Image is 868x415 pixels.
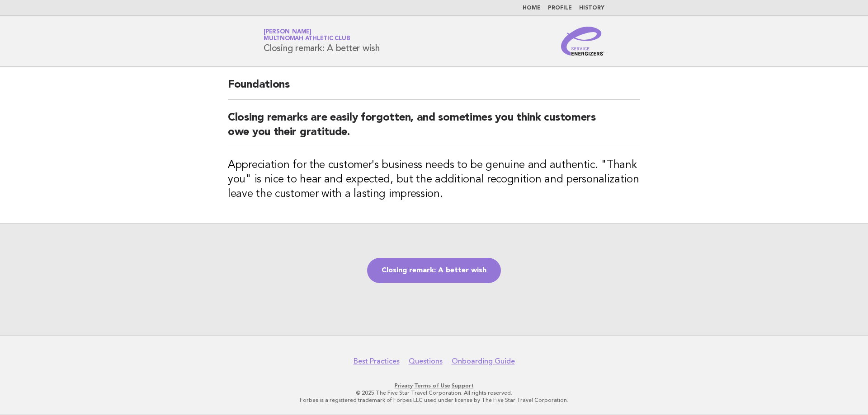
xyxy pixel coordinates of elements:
[264,36,350,42] span: Multnomah Athletic Club
[367,258,501,283] a: Closing remark: A better wish
[157,382,711,389] p: · ·
[561,27,604,56] img: Service Energizers
[414,382,450,389] a: Terms of Use
[579,5,604,11] a: History
[523,5,541,11] a: Home
[264,29,350,42] a: [PERSON_NAME]Multnomah Athletic Club
[157,389,711,396] p: © 2025 The Five Star Travel Corporation. All rights reserved.
[228,158,640,201] h3: Appreciation for the customer's business needs to be genuine and authentic. "Thank you" is nice t...
[228,78,640,100] h2: Foundations
[354,357,400,366] a: Best Practices
[409,357,443,366] a: Questions
[228,111,640,147] h2: Closing remarks are easily forgotten, and sometimes you think customers owe you their gratitude.
[264,29,380,53] h1: Closing remark: A better wish
[157,396,711,404] p: Forbes is a registered trademark of Forbes LLC used under license by The Five Star Travel Corpora...
[548,5,572,11] a: Profile
[452,382,474,389] a: Support
[452,357,515,366] a: Onboarding Guide
[395,382,413,389] a: Privacy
